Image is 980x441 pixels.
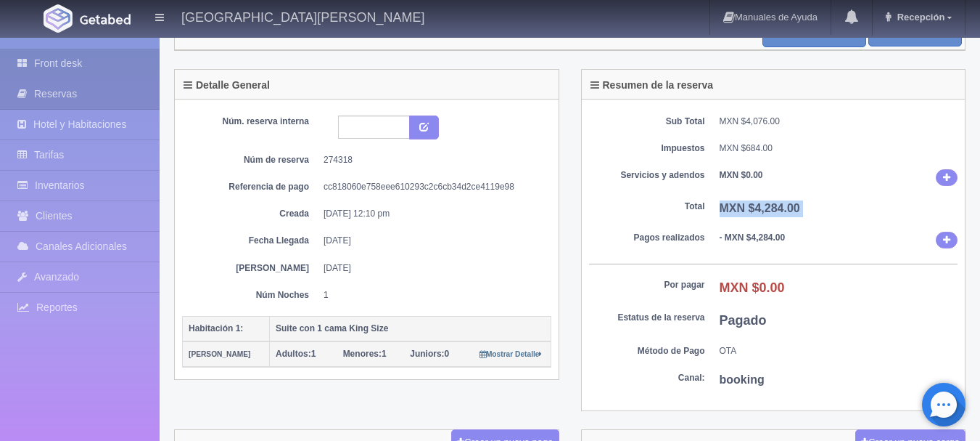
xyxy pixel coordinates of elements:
[589,279,705,291] dt: Por pagar
[410,349,444,359] strong: Juniors:
[590,80,714,91] h4: Resumen de la reserva
[193,208,309,220] dt: Creada
[193,116,309,128] dt: Núm. reserva interna
[720,170,763,180] b: MXN $0.00
[479,349,543,359] a: Mostrar Detalle
[589,312,705,324] dt: Estatus de la reserva
[720,373,765,386] b: booking
[589,232,705,244] dt: Pagos realizados
[193,289,309,302] dt: Núm Noches
[720,345,958,357] dd: OTA
[193,235,309,247] dt: Fecha Llegada
[324,181,540,193] dd: cc818060e758eee610293c2c6cb34d2ce4119e98
[80,14,131,25] img: Getabed
[193,181,309,193] dt: Referencia de pago
[410,349,449,359] span: 0
[193,154,309,166] dt: Núm de reserva
[479,350,543,358] small: Mostrar Detalle
[589,116,705,128] dt: Sub Total
[589,169,705,182] dt: Servicios y adendos
[720,280,785,295] b: MXN $0.00
[589,345,705,357] dt: Método de Pago
[589,372,705,384] dt: Canal:
[324,208,540,220] dd: [DATE] 12:10 pm
[343,349,387,359] span: 1
[189,350,250,358] small: [PERSON_NAME]
[324,262,540,275] dd: [DATE]
[343,349,382,359] strong: Menores:
[324,289,540,302] dd: 1
[589,201,705,213] dt: Total
[720,142,958,155] dd: MXN $684.00
[44,4,73,33] img: Getabed
[184,80,270,91] h4: Detalle General
[193,262,309,275] dt: [PERSON_NAME]
[720,232,786,243] b: - MXN $4,284.00
[270,316,551,341] th: Suite con 1 cama King Size
[324,154,540,166] dd: 274318
[324,235,540,247] dd: [DATE]
[720,202,800,214] b: MXN $4,284.00
[181,7,424,25] h4: [GEOGRAPHIC_DATA][PERSON_NAME]
[189,323,243,333] b: Habitación 1:
[720,313,767,328] b: Pagado
[720,116,958,128] dd: MXN $4,076.00
[589,142,705,155] dt: Impuestos
[894,12,945,23] span: Recepción
[276,349,316,359] span: 1
[276,349,311,359] strong: Adultos:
